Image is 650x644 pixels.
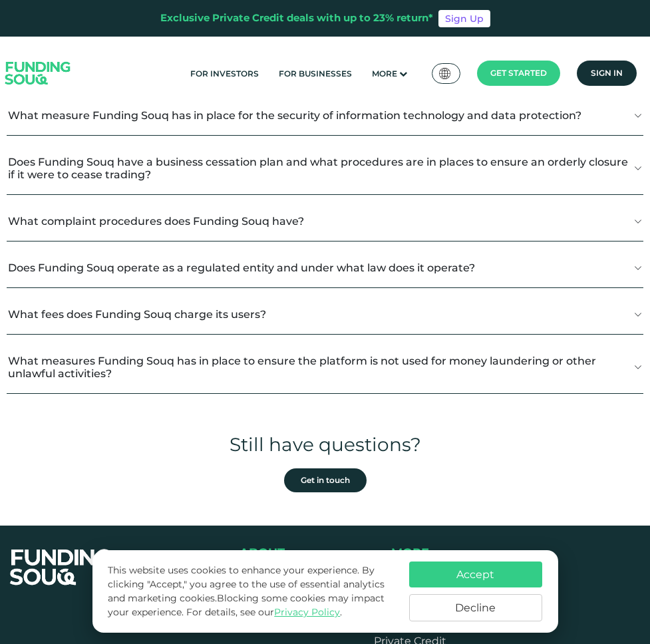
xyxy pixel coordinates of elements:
[7,96,643,135] button: What measure Funding Souq has in place for the security of information technology and data protec...
[187,63,262,84] a: For Investors
[409,562,542,587] button: Accept
[108,592,385,618] span: Blocking some cookies may impact your experience.
[284,468,367,492] a: Get in touch
[7,341,643,393] button: What measures Funding Souq has in place to ensure the platform is not used for money laundering o...
[275,63,355,84] a: For Businesses
[7,142,643,194] button: Does Funding Souq have a business cessation plan and what procedures are in places to ensure an o...
[160,11,433,26] div: Exclusive Private Credit deals with up to 23% return*
[438,10,490,27] a: Sign Up
[372,69,397,79] span: More
[7,295,643,334] button: What fees does Funding Souq charge its users?
[577,61,637,86] a: Sign in
[391,546,429,560] span: More
[108,563,395,619] p: This website uses cookies to enhance your experience. By clicking "Accept," you agree to the use ...
[274,606,340,618] a: Privacy Policy
[7,430,643,458] div: Still have questions?
[210,546,315,560] div: About
[7,248,643,287] button: Does Funding Souq operate as a regulated entity and under what law does it operate?
[7,202,643,241] button: What complaint procedures does Funding Souq have?
[409,594,542,621] button: Decline
[439,68,451,79] img: SA Flag
[591,68,623,78] span: Sign in
[186,606,342,618] span: For details, see our .
[490,68,547,78] span: Get started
